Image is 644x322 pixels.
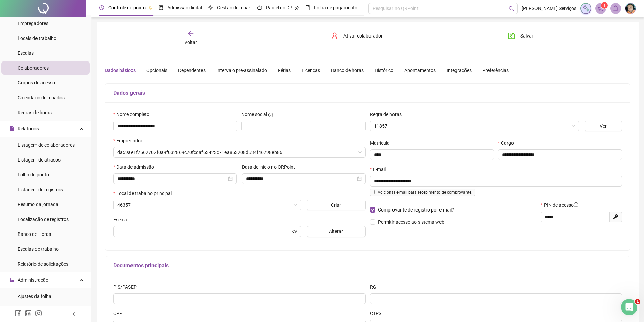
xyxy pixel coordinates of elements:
[18,95,65,100] span: Calendário de feriados
[108,5,146,10] span: Controle de ponto
[241,110,267,118] span: Nome social
[216,67,267,74] div: Intervalo pré-assinalado
[598,5,604,11] span: notification
[482,67,509,74] div: Preferências
[113,262,622,270] h5: Documentos principais
[187,30,194,37] span: arrow-left
[509,6,514,11] span: search
[370,166,390,173] label: E-mail
[18,110,52,115] span: Regras de horas
[447,67,472,74] div: Integrações
[378,207,454,213] span: Comprovante de registro por e-mail?
[9,126,14,131] span: file
[268,113,273,117] span: info-circle
[113,190,176,197] label: Local de trabalho principal
[374,121,575,131] span: 11857
[378,219,444,225] span: Permitir acesso ao sistema web
[635,299,640,304] span: 1
[305,5,310,10] span: book
[18,261,68,267] span: Relatório de solicitações
[326,30,388,41] button: Ativar colaborador
[18,277,48,283] span: Administração
[503,30,539,41] button: Salvar
[18,172,49,177] span: Folha de ponto
[295,6,299,10] span: pushpin
[307,200,366,210] button: Criar
[582,5,590,12] img: sparkle-icon.fc2bf0ac1784a2077858766a79e2daf3.svg
[257,5,262,10] span: dashboard
[18,142,75,148] span: Listagem de colaboradores
[375,67,393,74] div: Histórico
[601,2,608,9] sup: 1
[25,310,32,317] span: linkedin
[331,201,341,209] span: Criar
[370,139,394,147] label: Matrícula
[621,299,637,315] iframe: Intercom live chat
[18,187,63,192] span: Listagem de registros
[370,309,386,317] label: CTPS
[520,32,533,40] span: Salvar
[18,157,61,163] span: Listagem de atrasos
[113,110,154,118] label: Nome completo
[113,283,141,291] label: PIS/PASEP
[184,40,197,45] span: Voltar
[18,294,51,299] span: Ajustes da folha
[18,50,34,56] span: Escalas
[18,35,56,41] span: Locais de trabalho
[99,5,104,10] span: clock-circle
[18,217,69,222] span: Localização de registros
[370,189,475,196] span: Adicionar e-mail para recebimento de comprovante.
[18,246,59,252] span: Escalas de trabalho
[314,5,357,10] span: Folha de pagamento
[370,110,406,118] label: Regra de horas
[498,139,518,147] label: Cargo
[167,5,202,10] span: Admissão digital
[508,32,515,39] span: save
[113,137,147,144] label: Empregador
[159,5,163,10] span: file-done
[148,6,152,10] span: pushpin
[15,310,22,317] span: facebook
[217,5,251,10] span: Gestão de férias
[331,67,364,74] div: Banco de horas
[600,122,607,130] span: Ver
[278,67,291,74] div: Férias
[307,226,366,237] button: Alterar
[18,202,58,207] span: Resumo da jornada
[266,5,292,10] span: Painel do DP
[574,202,578,207] span: info-circle
[178,67,206,74] div: Dependentes
[331,32,338,39] span: user-add
[404,67,436,74] div: Apontamentos
[113,89,622,97] h5: Dados gerais
[18,21,48,26] span: Empregadores
[302,67,320,74] div: Licenças
[18,80,55,85] span: Grupos de acesso
[9,278,14,282] span: lock
[18,65,49,71] span: Colaboradores
[35,310,42,317] span: instagram
[544,201,578,209] span: PIN de acesso
[603,3,606,8] span: 1
[18,231,51,237] span: Banco de Horas
[522,5,576,12] span: [PERSON_NAME] Serviços
[113,163,159,171] label: Data de admissão
[292,229,297,234] span: eye
[72,312,76,316] span: left
[113,309,126,317] label: CPF
[625,3,636,14] img: 16970
[370,283,381,291] label: RG
[373,190,377,194] span: plus
[613,5,619,11] span: bell
[117,200,297,210] span: 46357
[329,228,343,235] span: Alterar
[113,216,132,223] label: Escala
[105,67,136,74] div: Dados básicos
[117,147,362,157] span: da59ae1f7562702f0a9f032869c70fcdaf63423c71ea853208d534f46798eb86
[18,126,39,131] span: Relatórios
[208,5,213,10] span: sun
[585,121,622,131] button: Ver
[146,67,167,74] div: Opcionais
[343,32,383,40] span: Ativar colaborador
[242,163,300,171] label: Data de início no QRPoint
